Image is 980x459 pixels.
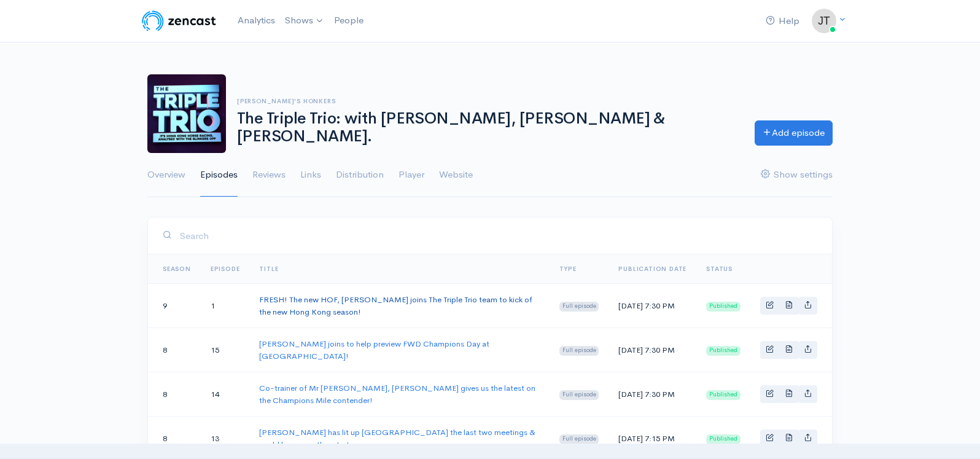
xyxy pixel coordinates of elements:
a: Reviews [252,153,286,197]
a: Episode [211,265,240,273]
a: FRESH! The new HOF, [PERSON_NAME] joins The Triple Trio team to kick of the new Hong Kong season! [259,294,532,317]
span: Full episode [559,390,599,400]
span: Published [706,434,741,444]
span: Status [706,265,733,273]
span: Published [706,346,741,356]
a: People [329,7,368,34]
h1: The Triple Trio: with [PERSON_NAME], [PERSON_NAME] & [PERSON_NAME]. [237,110,740,145]
img: ... [812,9,836,33]
div: Basic example [760,430,817,447]
td: 8 [148,372,201,417]
span: Full episode [559,302,599,312]
div: Basic example [760,385,817,403]
a: Co-trainer of Mr [PERSON_NAME], [PERSON_NAME] gives us the latest on the Champions Mile contender! [259,383,535,406]
div: Basic example [760,297,817,315]
a: [PERSON_NAME] has lit up [GEOGRAPHIC_DATA] the last two meetings & could be on another star! [259,427,535,450]
td: [DATE] 7:30 PM [609,372,696,417]
a: Show settings [761,153,833,197]
a: Player [399,153,424,197]
a: Distribution [336,153,384,197]
a: Overview [147,153,185,197]
a: Episodes [200,153,238,197]
h6: [PERSON_NAME]'s Honkers [237,98,740,104]
a: Season [163,265,191,273]
td: 9 [148,284,201,328]
td: 15 [201,328,250,372]
a: Links [300,153,321,197]
a: Title [259,265,278,273]
span: Published [706,302,741,312]
span: Full episode [559,434,599,444]
td: [DATE] 7:30 PM [609,284,696,328]
img: ZenCast Logo [140,9,218,33]
span: Published [706,390,741,400]
a: Type [559,265,577,273]
div: Basic example [760,341,817,359]
td: 14 [201,372,250,417]
td: 1 [201,284,250,328]
td: [DATE] 7:30 PM [609,328,696,372]
a: Shows [280,7,329,34]
a: Publication date [618,265,686,273]
td: 8 [148,328,201,372]
a: [PERSON_NAME] joins to help preview FWD Champions Day at [GEOGRAPHIC_DATA]! [259,339,489,361]
a: Analytics [233,7,280,34]
input: Search [179,223,817,248]
span: Full episode [559,346,599,356]
a: Help [761,8,804,34]
a: Website [439,153,473,197]
a: Add episode [755,120,833,146]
